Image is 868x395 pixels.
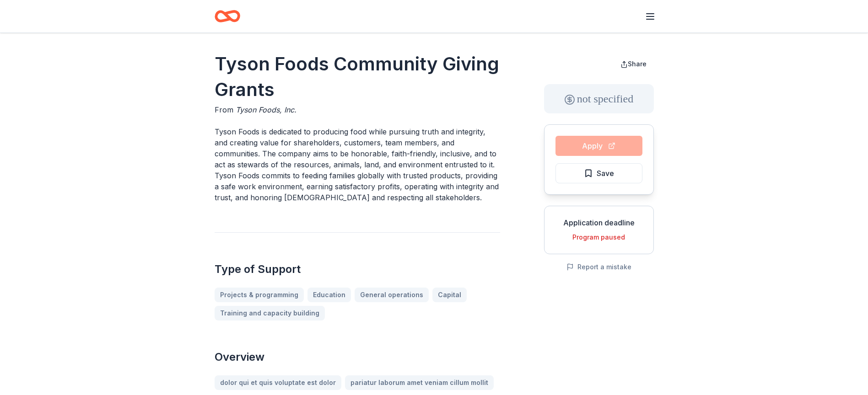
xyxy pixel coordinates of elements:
h2: Overview [215,350,500,364]
h2: Type of Support [215,262,500,277]
div: From [215,104,500,115]
span: Tyson Foods, Inc. [236,105,297,114]
button: Report a mistake [566,262,631,272]
button: Save [555,163,642,183]
div: not specified [544,84,654,113]
a: Home [215,5,240,27]
button: Share [613,55,654,73]
span: Share [628,60,647,68]
p: Tyson Foods is dedicated to producing food while pursuing truth and integrity, and creating value... [215,126,500,203]
div: Application deadline [552,217,646,228]
div: Program paused [552,232,646,243]
h1: Tyson Foods Community Giving Grants [215,51,500,102]
span: Save [597,167,614,179]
